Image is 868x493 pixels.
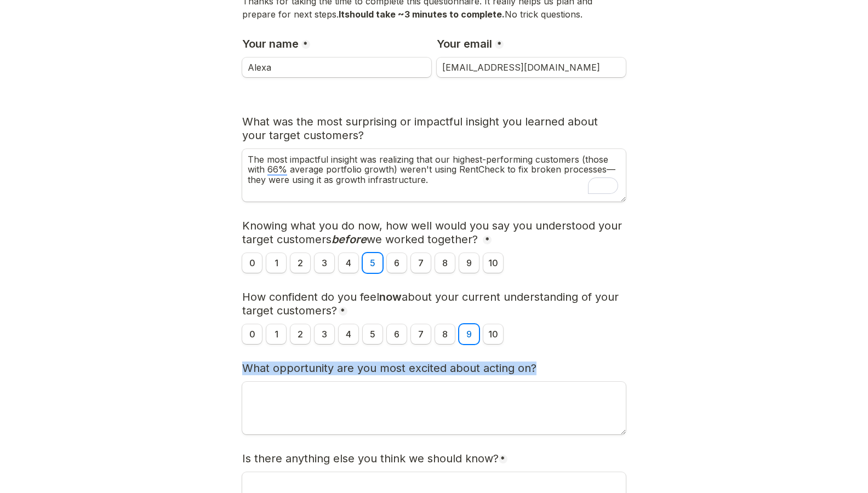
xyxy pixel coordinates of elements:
[437,58,626,77] input: Your email
[242,452,499,465] span: Is there anything else you think we should know?
[242,37,299,51] p: Your name
[242,290,622,317] span: about your current understanding of your target customers?
[332,233,367,246] span: before
[242,382,626,434] textarea: What opportunity are you most excited about acting on?
[242,219,625,246] span: Knowing what you do now, how well would you say you understood your target customers
[242,58,431,77] input: Your name
[339,9,345,20] span: It
[242,149,626,202] textarea: To enrich screen reader interactions, please activate Accessibility in Grammarly extension settings
[345,9,505,20] span: should take ~3 minutes to complete.
[242,290,626,318] h3: now
[242,115,601,142] span: What was the most surprising or impactful insight you learned about your target customers?
[505,9,583,20] span: No trick questions.
[437,37,492,51] p: Your email
[242,290,379,303] span: How confident do you feel
[242,362,536,375] span: What opportunity are you most excited about acting on?
[367,233,478,246] span: we worked together?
